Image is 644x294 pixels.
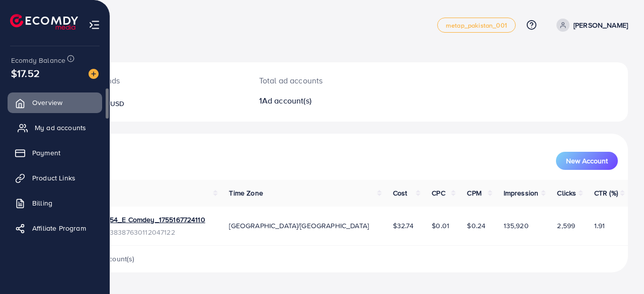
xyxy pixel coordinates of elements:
[11,55,65,65] span: Ecomdy Balance
[8,118,102,138] a: My ad accounts
[92,227,205,237] span: ID: 7538387630112047122
[557,188,576,198] span: Clicks
[229,188,263,198] span: Time Zone
[110,99,124,109] span: USD
[32,198,52,208] span: Billing
[11,66,40,80] span: $17.52
[556,152,618,170] button: New Account
[601,249,636,286] iframe: Chat
[92,215,205,225] a: 1031554_E Comdey_1755167724110
[68,90,235,110] h2: $3.63
[594,188,618,198] span: CTR (%)
[432,188,445,198] span: CPC
[35,123,86,133] span: My ad accounts
[8,218,102,238] a: Affiliate Program
[594,221,605,231] span: 1.91
[8,193,102,213] a: Billing
[504,221,529,231] span: 135,920
[89,19,100,31] img: menu
[32,148,60,158] span: Payment
[68,74,235,86] p: [DATE] spends
[467,221,486,231] span: $0.24
[393,221,414,231] span: $32.74
[262,95,311,106] span: Ad account(s)
[8,92,102,113] a: Overview
[467,188,481,198] span: CPM
[32,97,62,108] span: Overview
[229,221,369,231] span: [GEOGRAPHIC_DATA]/[GEOGRAPHIC_DATA]
[8,168,102,188] a: Product Links
[552,19,628,32] a: [PERSON_NAME]
[259,74,378,86] p: Total ad accounts
[89,69,99,79] img: image
[446,22,507,29] span: metap_pakistan_001
[566,157,608,164] span: New Account
[259,96,378,106] h2: 1
[393,188,408,198] span: Cost
[504,188,539,198] span: Impression
[574,19,628,31] p: [PERSON_NAME]
[432,221,449,231] span: $0.01
[32,173,75,183] span: Product Links
[437,18,516,33] a: metap_pakistan_001
[32,223,86,233] span: Affiliate Program
[8,143,102,163] a: Payment
[10,14,78,30] img: logo
[557,221,575,231] span: 2,599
